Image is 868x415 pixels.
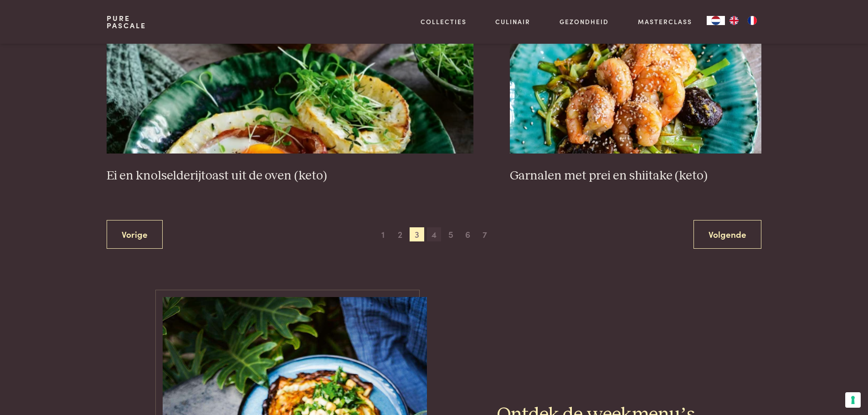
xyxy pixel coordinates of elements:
a: Masterclass [638,17,692,26]
ul: Language list [725,16,761,25]
span: 1 [376,227,390,242]
span: 3 [410,227,424,242]
a: Gezondheid [560,17,609,26]
aside: Language selected: Nederlands [707,16,761,25]
div: Language [707,16,725,25]
span: 7 [478,227,492,242]
a: Volgende [693,220,761,249]
a: NL [707,16,725,25]
a: PurePascale [107,15,146,29]
span: 2 [393,227,407,242]
span: 5 [444,227,458,242]
a: Vorige [107,220,163,249]
a: EN [725,16,743,25]
a: FR [743,16,761,25]
span: 6 [461,227,475,242]
h3: Ei en knolselderijtoast uit de oven (keto) [107,168,473,184]
span: 4 [427,227,442,242]
h3: Garnalen met prei en shiitake (keto) [510,168,761,184]
a: Collecties [421,17,467,26]
button: Uw voorkeuren voor toestemming voor trackingtechnologieën [845,392,861,408]
a: Culinair [495,17,530,26]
